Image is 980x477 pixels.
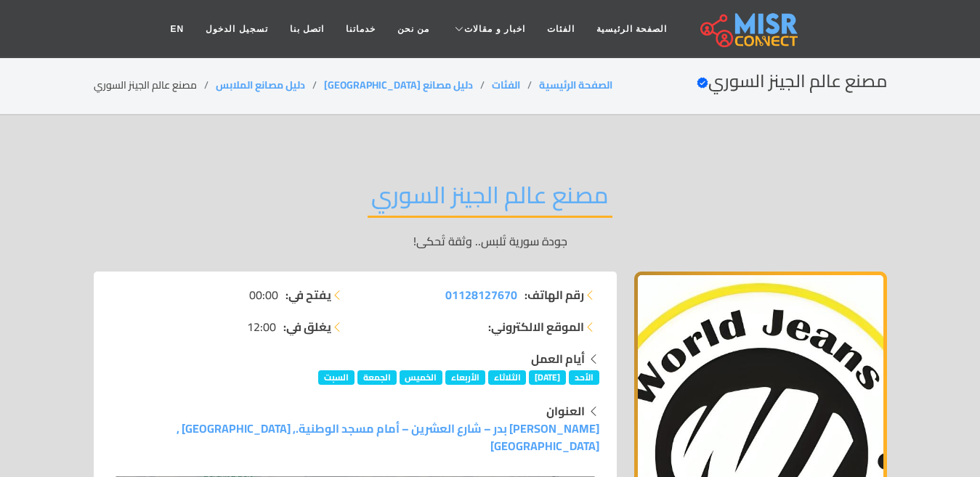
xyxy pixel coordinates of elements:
strong: يغلق في: [283,318,331,335]
span: السبت [318,370,355,385]
strong: العنوان [546,400,585,422]
strong: يفتح في: [286,286,331,303]
span: 12:00 [247,318,276,335]
span: 00:00 [249,286,278,303]
a: الفئات [536,15,586,43]
span: الخميس [400,370,443,385]
a: 01128127670 [445,286,517,303]
img: main.misr_connect [700,11,798,47]
strong: رقم الهاتف: [525,286,584,303]
strong: أيام العمل [531,348,585,370]
p: جودة سورية تُلبس.. وثقة تُحكى! [94,232,887,250]
span: الثلاثاء [488,370,527,385]
a: اخبار و مقالات [440,15,536,43]
a: اتصل بنا [279,15,335,43]
a: الفئات [492,76,520,94]
a: الصفحة الرئيسية [539,76,612,94]
a: من نحن [386,15,440,43]
span: الجمعة [357,370,397,385]
svg: Verified account [697,77,708,89]
span: اخبار و مقالات [464,23,525,36]
a: دليل مصانع [GEOGRAPHIC_DATA] [324,76,473,94]
li: مصنع عالم الجينز السوري [94,78,216,93]
a: الصفحة الرئيسية [586,15,678,43]
span: 01128127670 [445,284,517,306]
h2: مصنع عالم الجينز السوري [697,71,887,92]
span: [DATE] [529,370,566,385]
a: خدماتنا [335,15,386,43]
a: دليل مصانع الملابس [216,76,305,94]
a: تسجيل الدخول [195,15,278,43]
h2: مصنع عالم الجينز السوري [368,181,612,218]
span: الأربعاء [445,370,485,385]
strong: الموقع الالكتروني: [488,318,584,335]
a: EN [160,15,195,43]
span: الأحد [569,370,599,385]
